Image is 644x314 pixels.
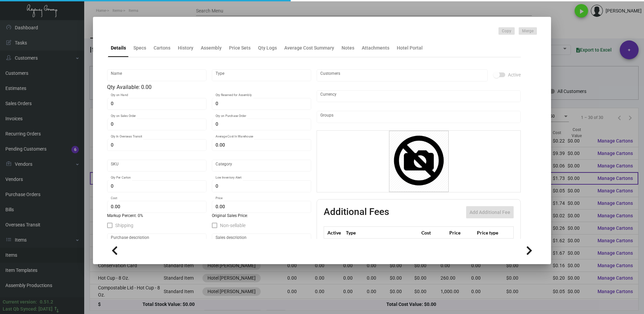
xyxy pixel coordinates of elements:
div: Hotel Portal [397,44,423,52]
th: Price [448,227,475,239]
div: Average Cost Summary [284,44,334,52]
button: Add Additional Fee [466,206,514,218]
div: Qty Available: 0.00 [107,83,311,91]
div: Specs [133,44,146,52]
div: Attachments [362,44,389,52]
th: Price type [475,227,506,239]
input: Add new.. [320,73,484,78]
span: Non-sellable [220,221,246,229]
h2: Additional Fees [324,206,389,218]
th: Active [324,227,345,239]
button: Copy [498,27,515,35]
th: Type [344,227,420,239]
th: Cost [420,227,447,239]
div: Last Qb Synced: [DATE] [3,306,53,313]
div: Price Sets [229,44,251,52]
div: History [178,44,193,52]
div: Current version: [3,299,37,306]
span: Active [508,71,521,79]
button: Merge [519,27,537,35]
div: 0.51.2 [40,299,53,306]
div: Assembly [201,44,222,52]
div: Notes [342,44,354,52]
div: Cartons [154,44,170,52]
span: Copy [502,28,511,34]
div: Details [111,44,126,52]
span: Add Additional Fee [470,210,510,215]
span: Shipping [115,221,133,229]
input: Add new.. [320,114,517,120]
div: Qty Logs [258,44,277,52]
span: Merge [522,28,534,34]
